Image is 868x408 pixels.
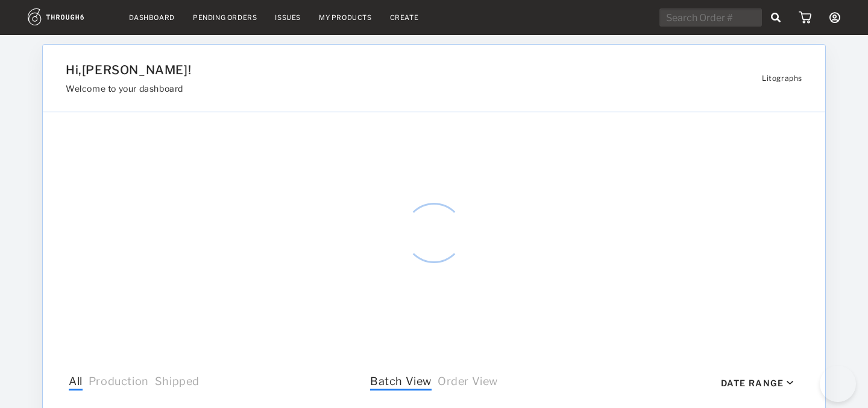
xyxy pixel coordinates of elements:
[762,74,802,83] span: Litographs
[66,83,678,94] h3: Welcome to your dashboard
[28,8,111,25] img: logo.1c10ca64.svg
[721,378,784,388] div: Date Range
[390,13,419,22] a: Create
[275,13,301,22] a: Issues
[129,13,175,22] a: Dashboard
[69,375,83,390] span: All
[820,366,856,402] iframe: Toggle Customer Support
[799,11,811,24] img: icon_cart.dab5cea1.svg
[193,13,257,22] a: Pending Orders
[319,13,372,22] a: My Products
[659,8,762,27] input: Search Order #
[89,375,149,390] span: Production
[787,381,793,385] img: icon_caret_down_black.69fb8af9.svg
[370,375,432,390] span: Batch View
[155,375,200,390] span: Shipped
[66,63,678,77] h1: Hi, [PERSON_NAME] !
[438,375,498,390] span: Order View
